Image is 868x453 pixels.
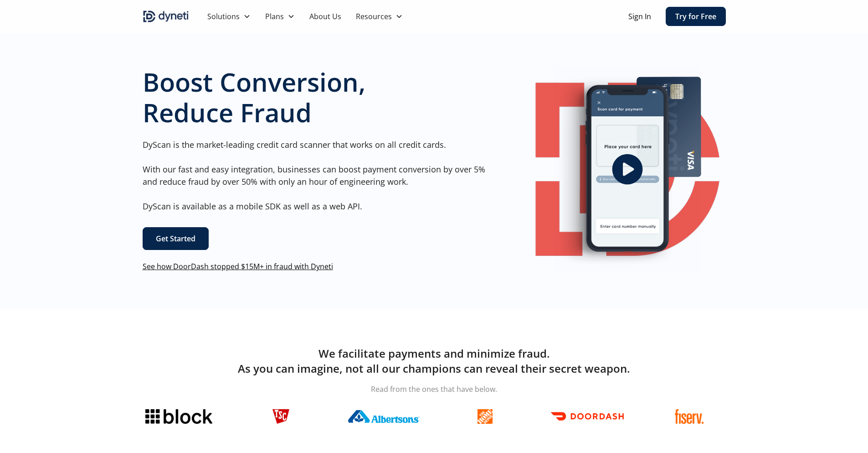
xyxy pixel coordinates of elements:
a: Sign In [628,11,651,22]
img: The home depot logo [478,409,492,424]
h2: We facilitate payments and minimize fraud. As you can imagine, not all our champions can reveal t... [143,346,726,376]
a: open lightbox [529,66,726,273]
a: home [143,9,189,24]
img: Albertsons [347,410,420,423]
h1: Boost Conversion, Reduce Fraud [143,67,493,128]
img: Block logo [145,409,212,424]
a: See how DoorDash stopped $15M+ in fraud with Dyneti [143,261,333,271]
img: Dyneti indigo logo [143,9,189,24]
div: Resources [356,11,392,22]
div: Solutions [207,11,240,22]
div: Solutions [200,7,258,26]
div: Plans [258,7,302,26]
img: Doordash logo [551,412,624,421]
img: Fiserv logo [675,409,704,424]
div: Plans [265,11,284,22]
p: Read from the ones that have below. [143,384,726,395]
p: DyScan is the market-leading credit card scanner that works on all credit cards. With our fast an... [143,139,493,213]
img: Image of a mobile Dyneti UI scanning a credit card [554,66,701,273]
a: Get Started [143,227,209,250]
img: TSC [272,409,289,424]
a: Try for Free [666,7,726,26]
